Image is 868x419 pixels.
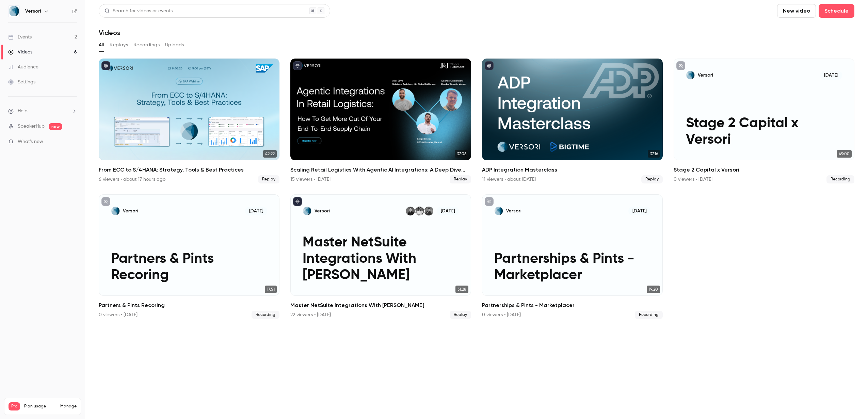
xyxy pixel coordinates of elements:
[25,8,41,15] h6: Versori
[482,301,663,309] h2: Partnerships & Pints - Marketplacer
[99,176,165,183] div: 6 viewers • about 17 hours ago
[482,311,521,318] div: 0 viewers • [DATE]
[290,166,471,174] h2: Scaling Retail Logistics With Agentic AI Integrations: A Deep Dive With J&J Global
[820,71,842,80] span: [DATE]
[290,59,471,183] a: 37:06Scaling Retail Logistics With Agentic AI Integrations: A Deep Dive With J&J Global15 viewers...
[252,311,279,319] span: Recording
[290,59,471,183] li: Scaling Retail Logistics With Agentic AI Integrations: A Deep Dive With J&J Global
[437,207,459,216] span: [DATE]
[293,61,302,70] button: published
[263,150,277,158] span: 42:22
[494,251,650,284] p: Partnerships & Pints - Marketplacer
[101,61,110,70] button: published
[485,197,494,206] button: unpublished
[8,64,38,70] div: Audience
[290,176,331,183] div: 15 viewers • [DATE]
[290,301,471,309] h2: Master NetSuite Integrations With [PERSON_NAME]
[424,207,433,216] img: Maureen Johnson
[99,194,279,319] li: Partners & Pints Recoring
[293,197,302,206] button: published
[450,175,471,183] span: Replay
[9,402,20,410] span: Pro
[455,286,468,293] span: 31:28
[777,4,816,18] button: New video
[105,7,173,15] div: Search for videos or events
[99,59,279,183] a: 42:22From ECC to S/4HANA: Strategy, Tools & Best Practices6 viewers • about 17 hours agoReplay
[9,6,19,17] img: Versori
[482,59,663,183] a: 37:16ADP Integration Masterclass11 viewers • about [DATE]Replay
[315,208,330,214] p: Versori
[648,150,660,158] span: 37:16
[482,176,536,183] div: 11 viewers • about [DATE]
[60,404,77,409] a: Manage
[8,34,32,41] div: Events
[8,49,32,55] div: Videos
[99,311,138,318] div: 0 viewers • [DATE]
[99,166,279,174] h2: From ECC to S/4HANA: Strategy, Tools & Best Practices
[686,71,695,80] img: Stage 2 Capital x Versori
[837,150,852,158] span: 49:00
[99,29,120,37] h1: Videos
[24,404,56,409] span: Plan usage
[290,194,471,319] li: Master NetSuite Integrations With Versori
[265,286,277,293] span: 17:51
[99,301,279,309] h2: Partners & Pints Recoring
[674,59,854,183] li: Stage 2 Capital x Versori
[99,194,279,319] a: Partners & Pints RecoringVersori[DATE]Partners & Pints Recoring17:51Partners & Pints Recoring0 vi...
[49,123,62,130] span: new
[450,311,471,319] span: Replay
[111,207,120,216] img: Partners & Pints Recoring
[99,59,854,319] ul: Videos
[18,108,28,115] span: Help
[686,115,842,148] p: Stage 2 Capital x Versori
[303,207,312,216] img: Master NetSuite Integrations With Versori
[482,59,663,183] li: ADP Integration Masterclass
[674,59,854,183] a: Stage 2 Capital x VersoriVersori[DATE]Stage 2 Capital x Versori49:00Stage 2 Capital x Versori0 vi...
[506,208,521,214] p: Versori
[698,72,713,78] p: Versori
[133,39,160,50] button: Recordings
[647,286,660,293] span: 19:20
[415,207,424,216] img: Sean Brown
[18,138,43,145] span: What's new
[674,176,712,183] div: 0 viewers • [DATE]
[99,59,279,183] li: From ECC to S/4HANA: Strategy, Tools & Best Practices
[245,207,267,216] span: [DATE]
[494,207,503,216] img: Partnerships & Pints - Marketplacer
[18,123,45,130] a: SpeakerHub
[303,235,459,284] p: Master NetSuite Integrations With [PERSON_NAME]
[641,175,663,183] span: Replay
[482,166,663,174] h2: ADP Integration Masterclass
[406,207,415,216] img: George Goodfellow
[101,197,110,206] button: unpublished
[290,194,471,319] a: Master NetSuite Integrations With VersoriVersoriMaureen JohnsonSean BrownGeorge Goodfellow[DATE]M...
[676,61,685,70] button: unpublished
[165,39,184,50] button: Uploads
[258,175,279,183] span: Replay
[99,39,104,50] button: All
[674,166,854,174] h2: Stage 2 Capital x Versori
[8,108,77,115] li: help-dropdown-opener
[111,251,267,284] p: Partners & Pints Recoring
[628,207,650,216] span: [DATE]
[123,208,138,214] p: Versori
[482,194,663,319] a: Partnerships & Pints - MarketplacerVersori[DATE]Partnerships & Pints - Marketplacer19:20Partnersh...
[455,150,468,158] span: 37:06
[482,194,663,319] li: Partnerships & Pints - Marketplacer
[635,311,663,319] span: Recording
[290,311,331,318] div: 22 viewers • [DATE]
[99,4,854,415] section: Videos
[485,61,494,70] button: published
[8,79,35,85] div: Settings
[826,175,854,183] span: Recording
[110,39,128,50] button: Replays
[819,4,854,18] button: Schedule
